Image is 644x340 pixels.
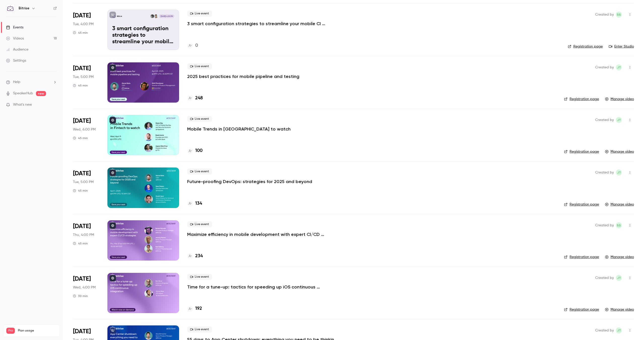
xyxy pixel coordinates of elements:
div: 45 min [73,189,88,193]
div: 45 min [73,31,88,35]
span: [DATE] [73,222,91,230]
h4: 192 [195,305,202,312]
div: Apr 9 Wed, 5:00 PM (Europe/London) [73,115,99,155]
span: Created by [595,169,614,176]
li: help-dropdown-opener [6,79,57,85]
span: Created by [595,117,614,123]
span: Jess Thompson [616,117,622,123]
span: [DATE] [73,12,91,20]
a: Registration page [564,307,599,312]
div: Apr 1 Tue, 4:00 PM (Europe/London) [73,167,99,208]
a: 3 smart configuration strategies to streamline your mobile CI workflowsBitriseSeb SidburyKaushal ... [107,10,179,50]
span: [DATE] [73,169,91,178]
span: [DATE] [73,64,91,72]
div: 30 min [73,294,88,298]
div: 45 min [73,241,88,245]
span: Created by [595,64,614,70]
span: [DATE] [73,117,91,125]
a: Registration page [564,254,599,260]
a: Registration page [564,97,599,102]
span: Live event [187,11,212,17]
p: 3 smart configuration strategies to streamline your mobile CI workflows [112,26,174,45]
div: Mar 5 Wed, 3:00 PM (Europe/London) [73,273,99,313]
a: 0 [187,42,198,49]
div: Audience [6,47,28,52]
span: Seb Sidbury [616,222,622,228]
span: Created by [595,327,614,333]
a: 2025 best practices for mobile pipeline and testing [187,73,299,79]
span: [DATE] [73,275,91,283]
span: Live event [187,63,212,69]
p: / 300 [46,334,57,338]
span: Wed, 4:00 PM [73,285,96,290]
span: Live event [187,168,212,175]
h4: 234 [195,253,203,260]
a: 100 [187,147,203,154]
span: Live event [187,221,212,227]
span: Jess Thompson [616,64,622,70]
span: Created by [595,12,614,18]
div: 45 min [73,136,88,140]
a: Time for a tune-up: tactics for speeding up iOS continuous integration [187,284,338,290]
span: Tue, 5:00 PM [73,74,94,79]
a: SpeakerHub [13,91,33,96]
span: 18 [46,334,49,337]
span: Plan usage [18,329,57,333]
a: Manage video [605,254,634,260]
a: Mobile Trends in [GEOGRAPHIC_DATA] to watch [187,126,291,132]
span: Help [13,79,20,85]
div: Settings [6,58,26,63]
a: Registration page [564,202,599,207]
a: 3 smart configuration strategies to streamline your mobile CI workflows [187,21,338,27]
a: Future-proofing DevOps: strategies for 2025 and beyond [187,179,312,185]
p: Maximize efficiency in mobile development with expert CI/CD strategies [187,231,338,237]
div: Apr 22 Tue, 4:00 PM (Europe/London) [73,62,99,103]
img: Bitrise [6,4,14,12]
div: 45 min [73,83,88,88]
h6: Bitrise [19,6,29,11]
span: Jess Thompson [616,275,622,281]
a: 134 [187,200,202,207]
span: Created by [595,275,614,281]
span: Thu, 4:00 PM [73,232,94,237]
a: Manage video [605,97,634,102]
div: Mar 27 Thu, 3:00 PM (Europe/London) [73,220,99,261]
p: Videos [6,334,16,338]
span: JT [617,327,621,333]
img: Seb Sidbury [154,14,158,18]
span: SS [617,222,621,228]
div: May 27 Tue, 3:00 PM (Europe/London) [73,10,99,50]
a: Manage video [605,202,634,207]
span: [DATE] [73,327,91,335]
span: Jess Thompson [616,327,622,333]
span: Created by [595,222,614,228]
span: Live event [187,274,212,280]
span: Live event [187,326,212,332]
h4: 0 [195,42,198,49]
h4: 100 [195,147,203,154]
a: Registration page [564,149,599,154]
span: Seb Sidbury [616,12,622,18]
span: JT [617,275,621,281]
img: Kaushal Vyas [150,14,154,18]
a: Manage video [605,149,634,154]
span: JT [617,64,621,70]
a: 192 [187,305,202,312]
span: [DATE] 4:00 PM [159,14,174,18]
a: 234 [187,253,203,260]
span: Tue, 5:00 PM [73,180,94,185]
span: What's new [13,102,32,107]
a: 248 [187,95,203,102]
span: Live event [187,116,212,122]
span: Tue, 4:00 PM [73,22,94,27]
a: Manage video [605,307,634,312]
div: Events [6,25,23,30]
iframe: Noticeable Trigger [51,103,57,107]
span: JT [617,117,621,123]
a: Enter Studio [609,44,634,49]
p: Bitrise [117,15,122,18]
